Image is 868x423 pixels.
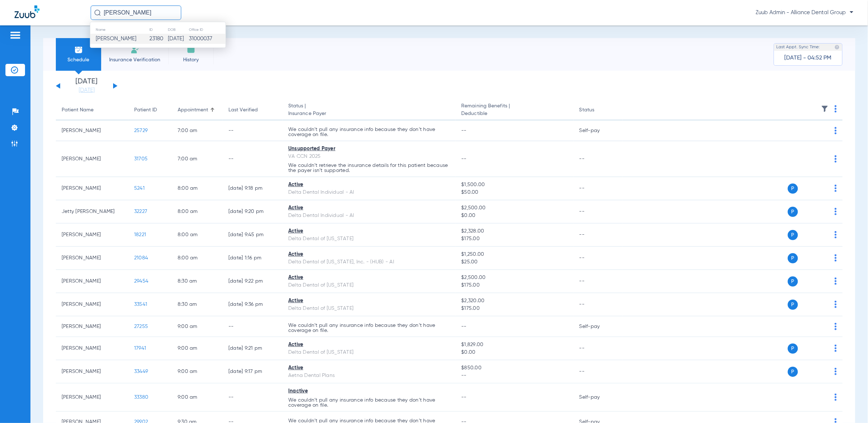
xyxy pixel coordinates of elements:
th: ID [149,26,168,34]
div: Active [288,364,450,372]
img: group-dot-blue.svg [835,323,837,330]
span: Deductible [461,110,568,118]
td: 9:00 AM [172,383,223,412]
span: $0.00 [461,212,568,219]
span: P [788,207,798,217]
span: -- [461,156,467,161]
img: group-dot-blue.svg [835,394,837,401]
span: $850.00 [461,364,568,372]
div: Patient Name [62,106,123,114]
div: Active [288,227,450,235]
span: $0.00 [461,349,568,356]
td: Jetty [PERSON_NAME] [56,200,128,223]
div: Delta Dental of [US_STATE] [288,305,450,312]
img: group-dot-blue.svg [835,155,837,163]
td: -- [574,293,623,316]
div: Delta Dental of [US_STATE] [288,282,450,289]
th: Remaining Benefits | [455,100,574,120]
td: [PERSON_NAME] [56,383,128,412]
td: -- [574,141,623,177]
td: -- [574,223,623,247]
td: [DATE] 9:21 PM [223,337,282,360]
div: Delta Dental Individual - AI [288,189,450,196]
img: group-dot-blue.svg [835,345,837,352]
div: Delta Dental of [US_STATE], Inc. - (HUB) - AI [288,258,450,266]
td: -- [574,247,623,270]
span: Last Appt. Sync Time: [777,44,820,51]
div: Patient ID [134,106,166,114]
td: [DATE] [168,34,189,44]
span: [PERSON_NAME] [96,36,136,41]
div: Active [288,341,450,349]
img: History [187,45,195,54]
img: group-dot-blue.svg [835,105,837,112]
span: 17941 [134,346,146,351]
td: 23180 [149,34,168,44]
div: Active [288,181,450,189]
td: [DATE] 9:18 PM [223,177,282,200]
p: We couldn’t pull any insurance info because they don’t have coverage on file. [288,127,450,137]
td: -- [574,177,623,200]
div: Active [288,251,450,258]
td: [PERSON_NAME] [56,141,128,177]
span: 32227 [134,209,147,214]
span: $175.00 [461,235,568,243]
div: Delta Dental of [US_STATE] [288,235,450,243]
td: [PERSON_NAME] [56,337,128,360]
p: We couldn’t retrieve the insurance details for this patient because the payer isn’t supported. [288,163,450,173]
th: Name [90,26,149,34]
div: Delta Dental of [US_STATE] [288,349,450,356]
th: Status | [282,100,455,120]
span: Zuub Admin - Alliance Dental Group [756,9,853,16]
img: group-dot-blue.svg [835,368,837,375]
span: 25729 [134,128,148,133]
td: -- [574,270,623,293]
th: DOB [168,26,189,34]
div: Last Verified [228,106,277,114]
span: 29454 [134,279,148,284]
td: 8:30 AM [172,293,223,316]
div: Appointment [178,106,208,114]
span: Insurance Verification [107,56,163,63]
td: 9:00 AM [172,360,223,383]
td: [DATE] 9:20 PM [223,200,282,223]
img: last sync help info [835,45,840,50]
td: [DATE] 9:22 PM [223,270,282,293]
td: 8:00 AM [172,177,223,200]
p: We couldn’t pull any insurance info because they don’t have coverage on file. [288,323,450,333]
td: 8:00 AM [172,247,223,270]
span: 5241 [134,186,145,191]
div: Appointment [178,106,217,114]
td: 8:00 AM [172,223,223,247]
span: [DATE] - 04:52 PM [785,54,832,62]
a: [DATE] [65,87,108,94]
span: $2,500.00 [461,274,568,282]
td: [PERSON_NAME] [56,247,128,270]
td: [PERSON_NAME] [56,223,128,247]
span: $25.00 [461,258,568,266]
span: P [788,300,798,310]
span: $1,250.00 [461,251,568,258]
span: -- [461,395,467,400]
span: -- [461,372,568,379]
span: $175.00 [461,305,568,312]
span: Insurance Payer [288,110,450,118]
span: -- [461,128,467,133]
img: Manual Insurance Verification [131,45,139,54]
td: 7:00 AM [172,120,223,141]
td: -- [223,383,282,412]
img: Zuub Logo [15,5,40,18]
td: -- [223,141,282,177]
span: $1,500.00 [461,181,568,189]
td: [DATE] 9:45 PM [223,223,282,247]
td: -- [574,200,623,223]
img: Search Icon [94,9,101,16]
div: Inactive [288,387,450,395]
td: 8:30 AM [172,270,223,293]
span: 33541 [134,302,147,307]
span: P [788,344,798,354]
td: -- [223,316,282,337]
div: Delta Dental Individual - AI [288,212,450,219]
td: -- [574,360,623,383]
img: hamburger-icon [9,31,21,40]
